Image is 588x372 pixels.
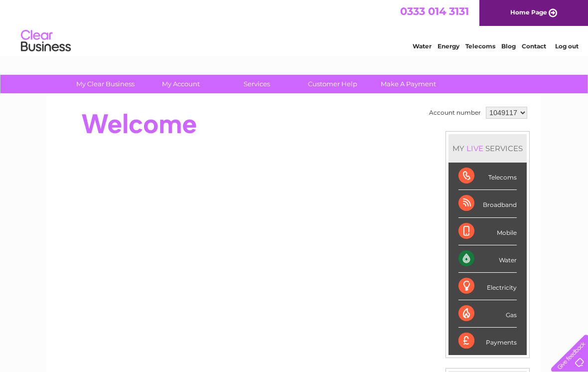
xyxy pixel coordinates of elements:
[367,75,449,93] a: Make A Payment
[465,42,495,50] a: Telecoms
[458,163,517,190] div: Telecoms
[140,75,222,93] a: My Account
[522,42,546,50] a: Contact
[458,190,517,217] div: Broadband
[20,26,71,56] img: logo.png
[438,42,459,50] a: Energy
[458,245,517,273] div: Water
[216,75,298,93] a: Services
[64,75,147,93] a: My Clear Business
[59,5,530,48] div: Clear Business is a trading name of Verastar Limited (registered in [GEOGRAPHIC_DATA] No. 3667643...
[448,134,527,163] div: MY SERVICES
[400,5,469,17] a: 0333 014 3131
[458,300,517,328] div: Gas
[501,42,516,50] a: Blog
[427,104,483,121] td: Account number
[458,218,517,245] div: Mobile
[413,42,432,50] a: Water
[458,273,517,300] div: Electricity
[464,144,485,153] div: LIVE
[458,328,517,355] div: Payments
[292,75,374,93] a: Customer Help
[555,42,579,50] a: Log out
